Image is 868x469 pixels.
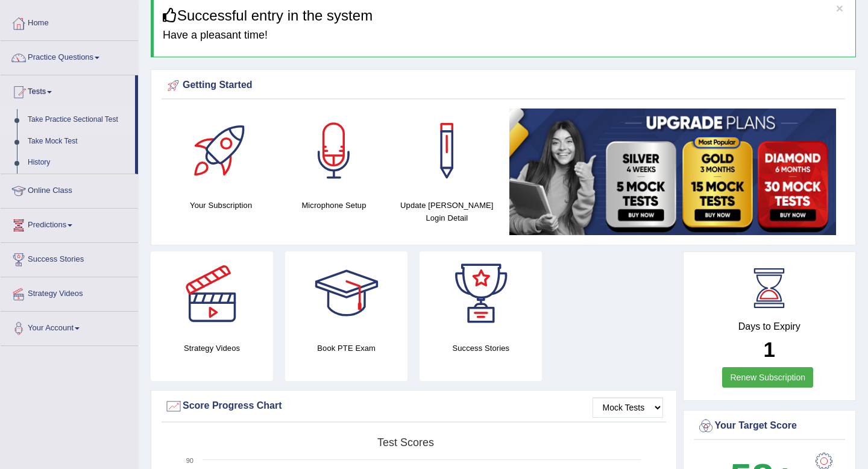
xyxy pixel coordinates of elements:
[1,209,138,239] a: Predictions
[1,174,138,204] a: Online Class
[1,243,138,273] a: Success Stories
[420,342,542,354] h4: Success Stories
[151,342,273,354] h4: Strategy Videos
[165,397,663,415] div: Score Progress Chart
[22,131,135,153] a: Take Mock Test
[163,8,846,24] h3: Successful entry in the system
[22,152,135,174] a: History
[509,109,836,235] img: small5.jpg
[836,2,843,14] button: ×
[163,30,846,42] h4: Have a pleasant time!
[764,338,775,361] b: 1
[165,77,842,95] div: Getting Started
[397,199,497,224] h4: Update [PERSON_NAME] Login Detail
[697,321,843,332] h4: Days to Expiry
[722,367,813,388] a: Renew Subscription
[1,312,138,342] a: Your Account
[171,199,271,212] h4: Your Subscription
[697,417,843,435] div: Your Target Score
[22,109,135,131] a: Take Practice Sectional Test
[1,7,138,37] a: Home
[186,457,193,464] text: 90
[377,436,434,449] tspan: Test scores
[283,199,384,212] h4: Microphone Setup
[1,75,135,105] a: Tests
[1,41,138,71] a: Practice Questions
[1,277,138,307] a: Strategy Videos
[285,342,407,354] h4: Book PTE Exam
